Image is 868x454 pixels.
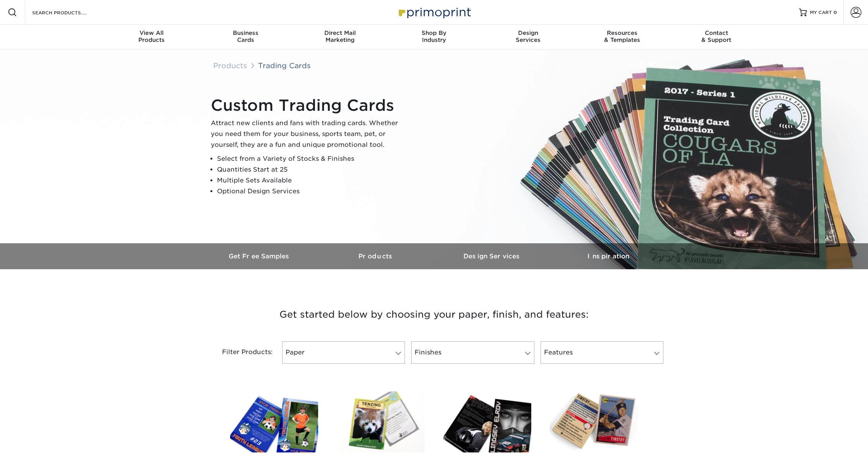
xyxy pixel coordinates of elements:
[318,253,434,260] h3: Products
[443,392,531,452] img: Matte Trading Cards
[481,29,575,36] span: Design
[669,29,763,36] span: Contact
[199,25,293,50] a: BusinessCards
[387,29,481,36] span: Shop By
[201,253,318,260] h3: Get Free Samples
[217,175,405,186] li: Multiple Sets Available
[217,164,405,175] li: Quantities Start at 25
[387,29,481,43] div: Industry
[810,9,832,16] span: MY CART
[395,4,473,21] img: Primoprint
[434,253,550,260] h3: Design Services
[575,25,669,50] a: Resources& Templates
[105,29,199,43] div: Products
[213,61,247,70] a: Products
[575,29,669,36] span: Resources
[230,392,318,452] img: Glossy UV Coated Trading Cards
[293,29,387,36] span: Direct Mail
[282,341,405,364] a: Paper
[411,341,534,364] a: Finishes
[550,243,666,269] a: Inspiration
[834,10,837,15] span: 0
[105,25,199,50] a: View AllProducts
[669,29,763,43] div: & Support
[550,253,666,260] h3: Inspiration
[105,29,199,36] span: View All
[211,96,405,115] h1: Custom Trading Cards
[201,341,279,364] div: Filter Products:
[199,29,293,43] div: Cards
[387,25,481,50] a: Shop ByIndustry
[669,25,763,50] a: Contact& Support
[541,341,663,364] a: Features
[293,25,387,50] a: Direct MailMarketing
[550,392,638,452] img: 14PT Uncoated Trading Cards
[217,186,405,197] li: Optional Design Services
[201,243,318,269] a: Get Free Samples
[575,29,669,43] div: & Templates
[199,29,293,36] span: Business
[318,243,434,269] a: Products
[481,29,575,43] div: Services
[258,61,311,70] a: Trading Cards
[211,118,405,150] p: Attract new clients and fans with trading cards. Whether you need them for your business, sports ...
[31,8,107,17] input: SEARCH PRODUCTS.....
[217,153,405,164] li: Select from a Variety of Stocks & Finishes
[207,297,661,332] h3: Get started below by choosing your paper, finish, and features:
[337,392,425,452] img: 18PT C1S Trading Cards
[293,29,387,43] div: Marketing
[434,243,550,269] a: Design Services
[481,25,575,50] a: DesignServices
